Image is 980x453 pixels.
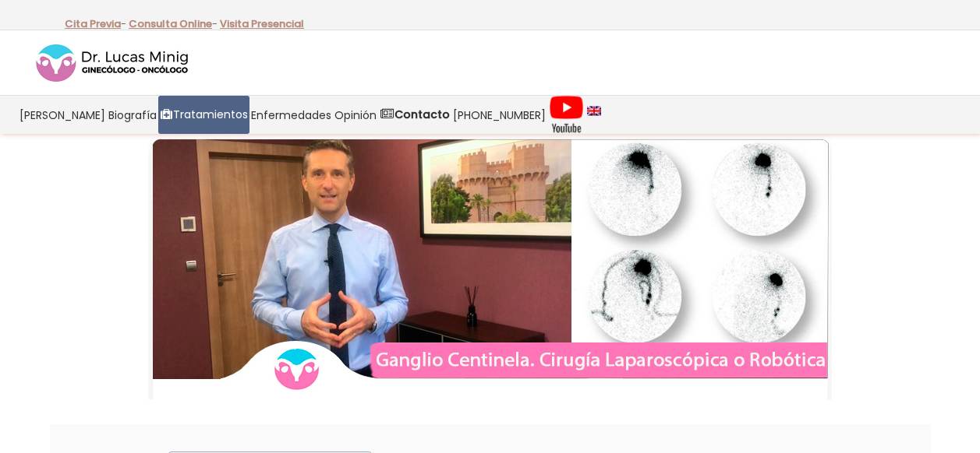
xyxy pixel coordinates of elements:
[547,96,586,134] a: Videos Youtube Ginecología
[394,107,450,122] strong: Contacto
[587,106,601,115] img: language english
[65,14,126,34] p: -
[334,106,377,124] span: Opinión
[378,96,451,134] a: Contacto
[220,16,304,31] a: Visita Presencial
[19,106,105,124] span: [PERSON_NAME]
[453,106,546,124] span: [PHONE_NUMBER]
[173,106,248,124] span: Tratamientos
[451,96,547,134] a: [PHONE_NUMBER]
[129,14,218,34] p: -
[333,96,378,134] a: Opinión
[129,16,212,31] a: Consulta Online
[158,96,249,134] a: Tratamientos
[148,135,832,399] img: Técnica Ganglio Centinela Cirugía
[549,95,584,134] img: Videos Youtube Ginecología
[586,96,603,134] a: language english
[107,96,158,134] a: Biografía
[65,16,121,31] a: Cita Previa
[249,96,333,134] a: Enfermedades
[108,106,157,124] span: Biografía
[251,106,331,124] span: Enfermedades
[18,96,107,134] a: [PERSON_NAME]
